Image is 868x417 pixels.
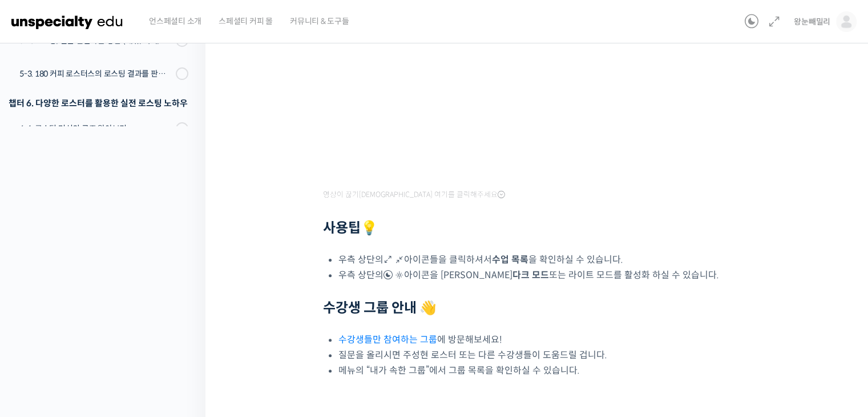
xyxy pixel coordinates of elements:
a: 홈 [3,322,75,351]
span: 홈 [36,339,43,348]
span: 설정 [176,339,190,348]
a: 설정 [147,322,219,351]
span: 대화 [104,340,118,349]
a: 대화 [75,322,147,351]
